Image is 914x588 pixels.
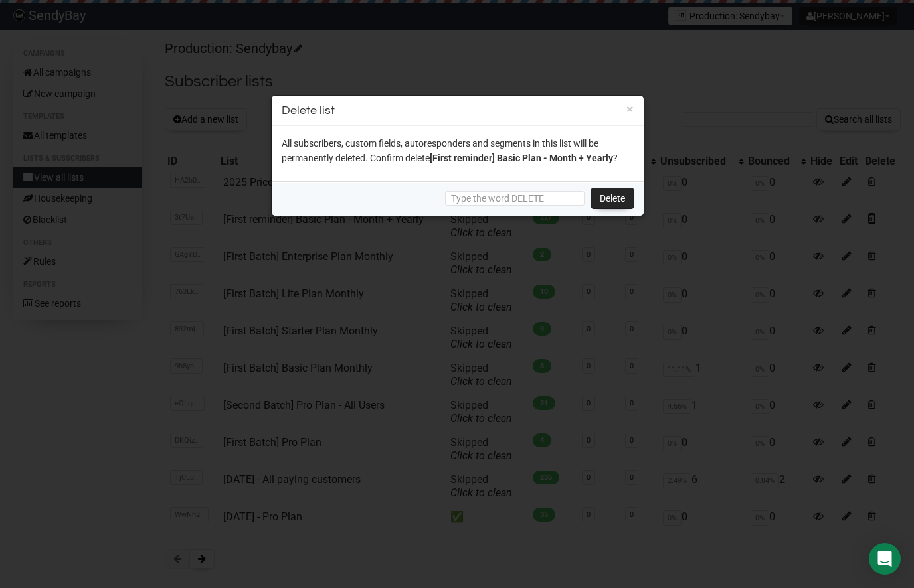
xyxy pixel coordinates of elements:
[626,103,634,115] button: ×
[430,153,613,163] span: [First reminder] Basic Plan - Month + Yearly
[869,543,901,575] div: Open Intercom Messenger
[591,188,634,209] a: Delete
[445,191,585,206] input: Type the word DELETE
[282,102,634,119] h3: Delete list
[282,136,634,165] p: All subscribers, custom fields, autoresponders and segments in this list will be permanently dele...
